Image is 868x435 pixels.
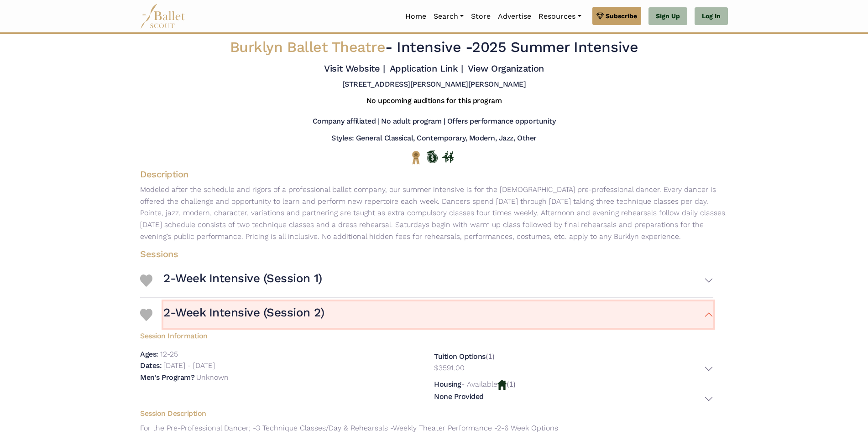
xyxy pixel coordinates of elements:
h5: No upcoming auditions for this program [366,96,502,106]
a: Search [430,7,467,26]
img: In Person [442,151,454,163]
h5: Dates: [140,361,162,370]
h5: Men's Program? [140,373,194,382]
img: Heart [140,309,152,321]
p: 12-25 [160,350,178,358]
p: Modeled after the schedule and rigors of a professional ballet company, our summer intensive is f... [133,184,735,242]
p: For the Pre-Professional Dancer; -3 Technique Classes/Day & Rehearsals -Weekly Theater Performanc... [133,422,721,434]
button: 2-Week Intensive (Session 1) [163,267,713,294]
h5: Session Information [133,328,721,341]
a: Application Link | [390,63,463,74]
span: Subscribe [606,11,637,21]
h2: - 2025 Summer Intensive [190,38,678,57]
div: (1) [434,351,713,376]
h3: 2-Week Intensive (Session 1) [163,271,322,286]
a: Log In [695,7,728,26]
h5: No adult program | [381,117,445,126]
h3: 2-Week Intensive (Session 2) [163,305,324,321]
h5: None Provided [434,392,484,402]
span: Burklyn Ballet Theatre [230,38,385,56]
button: $3591.00 [434,362,713,376]
h5: Styles: General Classical, Contemporary, Modern, Jazz, Other [331,134,536,143]
p: - Available [461,380,497,388]
a: Store [467,7,494,26]
h5: Housing [434,380,461,388]
img: Offers Scholarship [426,150,438,163]
h4: Sessions [133,248,721,260]
button: None Provided [434,392,713,405]
span: Intensive - [397,38,472,56]
a: Home [402,7,430,26]
h4: Description [133,168,735,180]
img: gem.svg [596,11,604,21]
img: Heart [140,274,152,287]
a: Sign Up [648,7,687,26]
h5: Offers performance opportunity [447,117,556,126]
img: Housing Available [497,380,507,390]
h5: Tuition Options [434,352,486,361]
button: 2-Week Intensive (Session 2) [163,301,713,328]
h5: Ages: [140,350,158,358]
a: Visit Website | [324,63,385,74]
a: Resources [535,7,585,26]
a: Subscribe [592,7,641,25]
p: $3591.00 [434,362,465,374]
p: [DATE] - [DATE] [163,361,215,370]
p: Unknown [196,373,229,382]
a: View Organization [468,63,544,74]
div: (1) [434,378,713,405]
h5: [STREET_ADDRESS][PERSON_NAME][PERSON_NAME] [342,80,526,89]
h5: Company affiliated | [313,117,379,126]
h5: Session Description [133,409,721,419]
a: Advertise [494,7,535,26]
img: National [410,150,422,165]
